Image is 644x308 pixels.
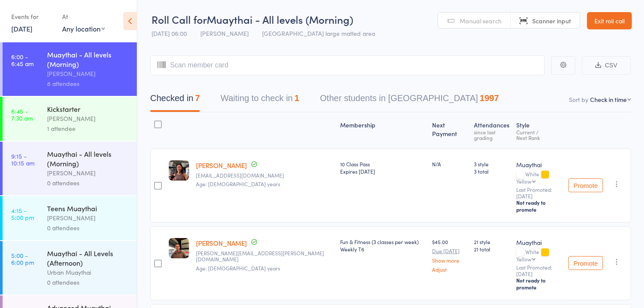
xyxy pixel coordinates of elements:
[47,213,129,223] div: [PERSON_NAME]
[11,108,33,121] time: 6:45 - 7:30 am
[532,16,571,25] span: Scanner input
[221,89,299,112] button: Waiting to check in1
[196,172,333,178] small: satierunboyrun@gmail.com
[47,267,129,277] div: Urban Muaythai
[516,256,531,262] div: Yellow
[196,264,280,272] span: Age: [DEMOGRAPHIC_DATA] years
[11,10,54,24] div: Events for
[200,29,249,38] span: [PERSON_NAME]
[340,160,425,175] div: 10 Class Pass
[47,114,129,124] div: [PERSON_NAME]
[3,97,137,141] a: 6:45 -7:30 amKickstarter[PERSON_NAME]1 attendee
[3,241,137,295] a: 5:00 -6:00 pmMuaythai - All Levels (Afternoon)Urban Muaythai0 attendees
[568,178,603,192] button: Promote
[11,207,34,221] time: 4:15 - 5:00 pm
[513,116,565,145] div: Style
[47,248,129,267] div: Muaythai - All Levels (Afternoon)
[340,168,425,175] div: Expires [DATE]
[568,256,603,270] button: Promote
[516,178,531,184] div: Yellow
[11,252,34,266] time: 5:00 - 6:00 pm
[516,187,562,199] small: Last Promoted: [DATE]
[47,50,129,69] div: Muaythai - All levels (Morning)
[47,277,129,287] div: 0 attendees
[47,223,129,233] div: 0 attendees
[516,171,562,184] div: White
[169,160,189,181] img: image1754694917.png
[516,160,562,169] div: Muaythai
[47,79,129,89] div: 8 attendees
[474,168,509,175] span: 3 total
[62,24,105,33] div: Any location
[262,29,375,38] span: [GEOGRAPHIC_DATA] large matted area
[516,264,562,277] small: Last Promoted: [DATE]
[150,55,545,75] input: Scan member card
[152,12,207,26] span: Roll Call for
[474,160,509,168] span: 3 style
[480,93,499,103] div: 1997
[195,93,200,103] div: 7
[516,199,562,213] div: Not ready to promote
[150,89,200,112] button: Checked in7
[516,249,562,262] div: White
[587,12,632,29] a: Exit roll call
[294,93,299,103] div: 1
[196,180,280,187] span: Age: [DEMOGRAPHIC_DATA] years
[569,95,588,104] label: Sort by
[516,277,562,291] div: Not ready to promote
[337,116,429,145] div: Membership
[47,124,129,133] div: 1 attendee
[62,10,105,24] div: At
[432,160,467,168] div: N/A
[474,129,509,140] div: since last grading
[516,238,562,247] div: Muaythai
[460,16,502,25] span: Manual search
[590,95,627,104] div: Check in time
[516,129,562,140] div: Current / Next Rank
[152,29,187,38] span: [DATE] 06:00
[169,238,189,258] img: image1752269824.png
[196,238,247,248] a: [PERSON_NAME]
[582,56,631,75] button: CSV
[196,161,247,170] a: [PERSON_NAME]
[47,178,129,188] div: 0 attendees
[196,250,333,263] small: george.p.scott@btinternet.com
[474,238,509,245] span: 21 style
[432,257,467,263] a: Show more
[47,104,129,114] div: Kickstarter
[432,267,467,272] a: Adjust
[11,24,32,33] a: [DATE]
[470,116,513,145] div: Atten­dances
[429,116,470,145] div: Next Payment
[47,149,129,168] div: Muaythai - All levels (Morning)
[3,42,137,96] a: 6:00 -6:45 amMuaythai - All levels (Morning)[PERSON_NAME]8 attendees
[3,142,137,195] a: 9:15 -10:15 amMuaythai - All levels (Morning)[PERSON_NAME]0 attendees
[47,203,129,213] div: Teens Muaythai
[3,196,137,240] a: 4:15 -5:00 pmTeens Muaythai[PERSON_NAME]0 attendees
[340,238,425,253] div: Fun & Fitness (3 classes per week) Weekly T6
[47,69,129,79] div: [PERSON_NAME]
[432,248,467,254] small: Due [DATE]
[320,89,499,112] button: Other students in [GEOGRAPHIC_DATA]1997
[47,168,129,178] div: [PERSON_NAME]
[11,152,35,166] time: 9:15 - 10:15 am
[432,238,467,272] div: $45.00
[474,245,509,253] span: 21 total
[207,12,353,26] span: Muaythai - All levels (Morning)
[11,53,34,67] time: 6:00 - 6:45 am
